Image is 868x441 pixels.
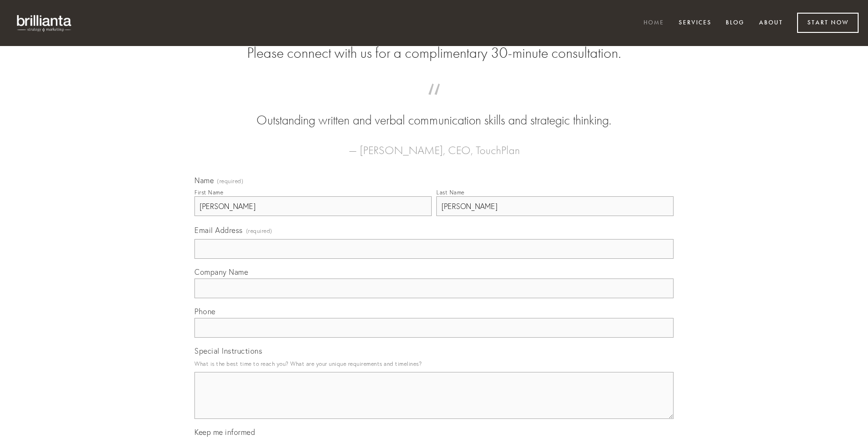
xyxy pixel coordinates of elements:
[194,189,223,196] div: First Name
[246,224,272,237] span: (required)
[209,93,659,111] span: “
[194,427,255,437] span: Keep me informed
[194,267,248,277] span: Company Name
[637,15,670,31] a: Home
[194,346,262,356] span: Special Instructions
[194,225,243,235] span: Email Address
[209,130,659,160] figcaption: — [PERSON_NAME], CEO, TouchPlan
[194,176,214,185] span: Name
[194,44,674,62] h2: Please connect with us for a complimentary 30-minute consultation.
[217,178,243,184] span: (required)
[797,13,859,33] a: Start Now
[194,357,674,370] p: What is the best time to reach you? What are your unique requirements and timelines?
[194,307,216,316] span: Phone
[209,93,659,130] blockquote: Outstanding written and verbal communication skills and strategic thinking.
[673,15,718,31] a: Services
[436,189,465,196] div: Last Name
[753,15,789,31] a: About
[720,15,751,31] a: Blog
[9,9,80,37] img: brillianta - research, strategy, marketing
